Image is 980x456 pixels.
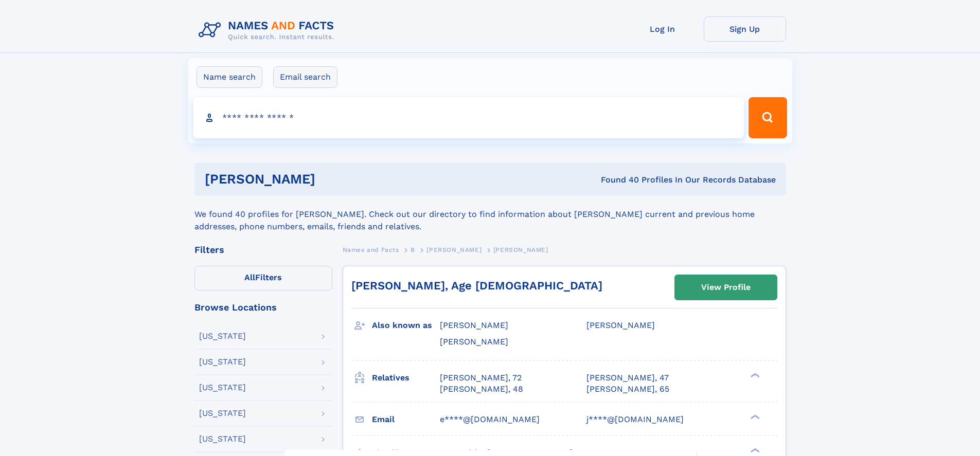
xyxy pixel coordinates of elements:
h1: [PERSON_NAME] [205,173,458,186]
button: Search Button [749,97,787,138]
div: [US_STATE] [199,332,246,340]
div: ❯ [748,372,760,378]
span: B [411,246,415,253]
a: Names and Facts [343,243,399,256]
div: Browse Locations [194,303,332,312]
a: [PERSON_NAME], 48 [440,384,523,395]
a: View Profile [675,275,777,300]
div: ❯ [748,413,760,420]
a: Log In [621,16,704,42]
div: View Profile [701,276,751,299]
input: search input [193,97,744,138]
a: B [411,243,415,256]
a: [PERSON_NAME], 47 [586,372,669,384]
img: Logo Names and Facts [194,16,343,44]
label: Email search [273,66,337,88]
span: [PERSON_NAME] [440,320,508,330]
div: [US_STATE] [199,358,246,366]
a: [PERSON_NAME], 65 [586,384,669,395]
h3: Relatives [372,369,440,387]
div: [US_STATE] [199,435,246,443]
div: We found 40 profiles for [PERSON_NAME]. Check out our directory to find information about [PERSON... [194,196,786,233]
a: [PERSON_NAME], Age [DEMOGRAPHIC_DATA] [351,279,602,292]
div: Found 40 Profiles In Our Records Database [458,174,776,186]
a: [PERSON_NAME] [426,243,482,256]
a: [PERSON_NAME], 72 [440,372,522,384]
div: [US_STATE] [199,409,246,417]
h3: Email [372,411,440,428]
span: [PERSON_NAME] [586,320,655,330]
div: [US_STATE] [199,384,246,392]
span: [PERSON_NAME] [493,246,548,253]
span: All [244,272,255,282]
a: Sign Up [704,16,786,42]
span: [PERSON_NAME] [426,246,482,253]
div: Filters [194,245,332,254]
span: [PERSON_NAME] [440,337,508,346]
label: Filters [194,266,332,290]
div: ❯ [748,447,760,453]
label: Name search [197,66,262,88]
h3: Also known as [372,317,440,334]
